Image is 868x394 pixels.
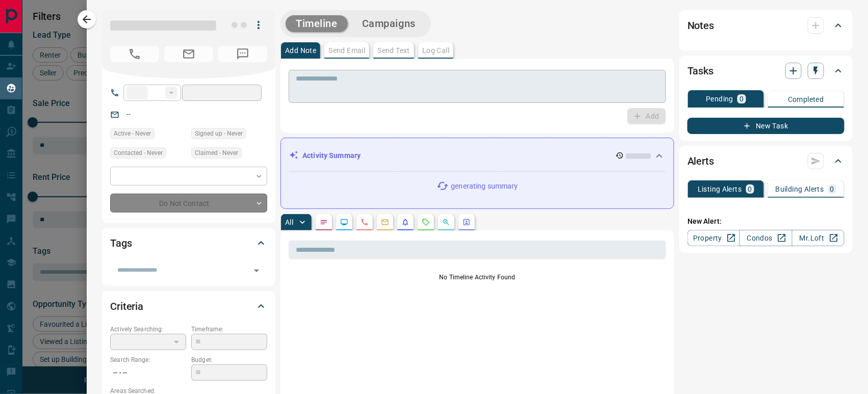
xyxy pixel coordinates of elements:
p: Add Note [285,47,316,54]
span: No Email [164,46,213,62]
div: Notes [687,13,845,38]
p: 0 [748,186,752,193]
span: No Number [218,46,267,62]
p: Pending [706,95,733,102]
p: generating summary [451,181,518,192]
svg: Calls [361,218,369,226]
button: Open [249,264,264,278]
p: Activity Summary [302,150,361,161]
svg: Lead Browsing Activity [340,218,348,226]
span: Signed up - Never [195,128,243,139]
svg: Listing Alerts [401,218,410,226]
a: -- [126,110,131,118]
svg: Opportunities [442,218,450,226]
p: Completed [788,96,824,103]
h2: Alerts [687,153,714,169]
p: Building Alerts [776,186,824,193]
p: Timeframe: [191,325,267,334]
span: Claimed - Never [195,148,238,158]
p: Search Range: [110,355,186,364]
button: New Task [687,118,845,134]
a: Property [687,230,740,246]
p: 0 [830,186,834,193]
p: No Timeline Activity Found [289,273,666,282]
span: Contacted - Never [114,148,163,158]
p: 0 [739,95,744,102]
p: Listing Alerts [698,186,742,193]
h2: Tags [110,235,132,251]
div: Do Not Contact [110,194,267,213]
h2: Tasks [687,63,713,79]
div: Tasks [687,59,845,83]
div: Criteria [110,294,267,319]
p: All [285,219,293,226]
a: Condos [739,230,792,246]
a: Mr.Loft [792,230,845,246]
p: Budget: [191,355,267,364]
div: Tags [110,231,267,255]
svg: Agent Actions [463,218,471,226]
h2: Criteria [110,298,143,314]
span: No Number [110,46,159,62]
div: Alerts [687,149,845,173]
p: New Alert: [687,216,845,227]
svg: Notes [320,218,328,226]
p: -- - -- [110,364,186,381]
div: Activity Summary [289,146,666,165]
button: Timeline [286,15,348,32]
svg: Requests [422,218,430,226]
span: Active - Never [114,128,151,139]
h2: Notes [687,17,714,34]
button: Campaigns [352,15,426,32]
svg: Emails [381,218,389,226]
p: Actively Searching: [110,325,186,334]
